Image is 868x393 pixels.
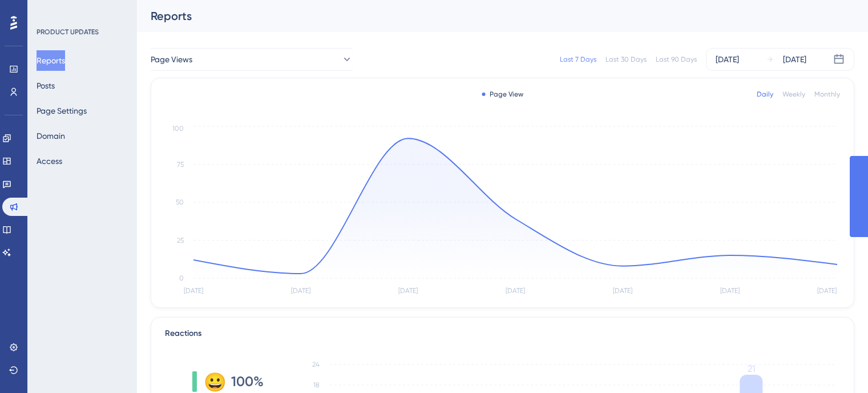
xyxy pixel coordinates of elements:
button: Domain [37,126,65,146]
tspan: 100 [172,125,184,133]
span: 100% [231,372,264,391]
button: Posts [37,75,55,96]
tspan: 0 [179,274,184,282]
div: Last 30 Days [605,55,647,64]
tspan: 50 [176,198,184,206]
div: Weekly [782,90,805,99]
div: Page View [482,90,523,99]
div: Reactions [165,327,840,340]
div: Last 7 Days [560,55,596,64]
tspan: [DATE] [398,287,418,295]
tspan: [DATE] [184,287,203,295]
div: Daily [757,90,773,99]
tspan: 24 [312,360,320,368]
button: Reports [37,50,65,71]
iframe: UserGuiding AI Assistant Launcher [820,348,854,382]
tspan: [DATE] [720,287,740,295]
tspan: [DATE] [291,287,310,295]
div: Monthly [814,90,840,99]
tspan: 75 [177,161,184,169]
button: Access [37,151,62,171]
tspan: 25 [177,236,184,244]
div: Last 90 Days [656,55,697,64]
div: PRODUCT UPDATES [37,27,99,37]
div: [DATE] [716,53,739,66]
span: Page Views [151,53,192,66]
div: 😀 [204,372,222,391]
button: Page Settings [37,101,87,121]
tspan: [DATE] [613,287,632,295]
div: [DATE] [783,53,806,66]
div: Reports [151,8,826,24]
tspan: 21 [748,363,755,374]
button: Page Views [151,48,353,71]
tspan: [DATE] [817,287,837,295]
tspan: 18 [313,381,320,389]
tspan: [DATE] [506,287,525,295]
